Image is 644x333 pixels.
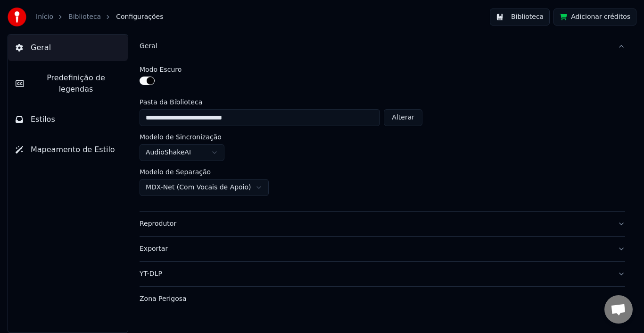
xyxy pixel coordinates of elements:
div: Geral [140,42,610,51]
div: YT-DLP [140,269,610,279]
button: Adicionar créditos [553,9,636,26]
div: Zona Perigosa [140,294,610,304]
button: Alterar [384,109,422,126]
button: Exportar [140,237,625,261]
button: Biblioteca [490,9,550,26]
span: Configurações [116,12,163,22]
button: Reprodutor [140,212,625,236]
span: Estilos [31,114,55,125]
label: Modo Escuro [140,66,182,73]
button: Mapeamento de Estilo [8,137,128,163]
img: youka [8,8,26,26]
div: Reprodutor [140,219,610,229]
button: Predefinição de legendas [8,65,128,102]
button: Geral [140,34,625,59]
label: Modelo de Separação [140,169,211,175]
a: Bate-papo aberto [604,295,633,324]
a: Início [36,12,53,22]
div: Geral [140,59,625,211]
label: Modelo de Sincronização [140,134,222,140]
div: Exportar [140,244,610,254]
button: Zona Perigosa [140,287,625,311]
a: Biblioteca [68,12,101,22]
span: Mapeamento de Estilo [31,144,115,155]
button: Geral [8,34,128,61]
label: Pasta da Biblioteca [140,99,422,105]
span: Predefinição de legendas [32,72,120,95]
nav: breadcrumb [36,12,163,22]
button: Estilos [8,106,128,133]
span: Geral [31,42,51,53]
button: YT-DLP [140,262,625,286]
